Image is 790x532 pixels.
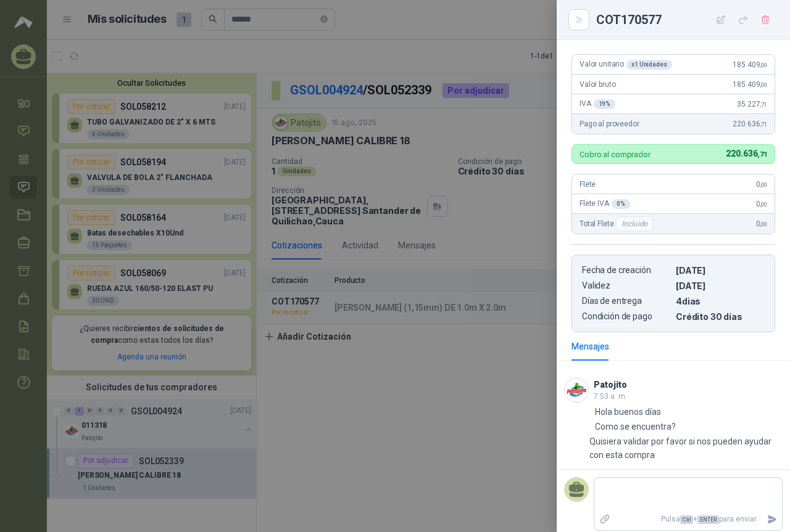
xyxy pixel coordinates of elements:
[676,265,765,276] p: [DATE]
[760,201,767,208] span: ,00
[595,420,676,433] p: Como se encuentra?
[626,60,672,70] div: x 1 Unidades
[595,405,661,419] p: Hola buenos días
[580,120,639,128] span: Pago al proveedor
[580,150,651,158] p: Cobro al comprador
[762,509,782,530] button: Enviar
[757,150,767,158] span: ,71
[594,509,615,530] label: Adjuntar archivos
[594,392,627,401] span: 7:53 a. m.
[733,60,767,69] span: 185.409
[760,62,767,68] span: ,00
[726,149,767,158] span: 220.636
[760,81,767,88] span: ,00
[756,200,767,208] span: 0
[594,99,616,109] div: 19 %
[580,60,672,70] span: Valor unitario
[572,340,609,353] div: Mensajes
[612,199,630,209] div: 0 %
[676,280,765,291] p: [DATE]
[582,296,671,306] p: Días de entrega
[572,12,586,27] button: Close
[580,216,655,231] span: Total Flete
[582,311,671,322] p: Condición de pago
[580,99,615,109] span: IVA
[760,121,767,128] span: ,71
[580,199,630,209] span: Flete IVA
[580,180,596,189] span: Flete
[582,280,671,291] p: Validez
[580,80,615,89] span: Valor bruto
[594,382,627,388] h3: Patojito
[676,296,765,306] p: 4 dias
[582,265,671,276] p: Fecha de creación
[697,515,719,524] span: ENTER
[760,101,767,108] span: ,71
[565,379,588,402] img: Company Logo
[756,219,767,228] span: 0
[596,10,775,30] div: COT170577
[760,221,767,227] span: ,00
[733,120,767,128] span: 220.636
[676,311,765,322] p: Crédito 30 días
[737,100,767,108] span: 35.227
[616,216,653,231] div: Incluido
[680,515,693,524] span: Ctrl
[760,181,767,188] span: ,00
[615,509,762,530] p: Pulsa + para enviar
[756,180,767,189] span: 0
[733,80,767,89] span: 185.409
[589,435,783,462] p: Quisiera validar por favor si nos pueden ayudar con esta compra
